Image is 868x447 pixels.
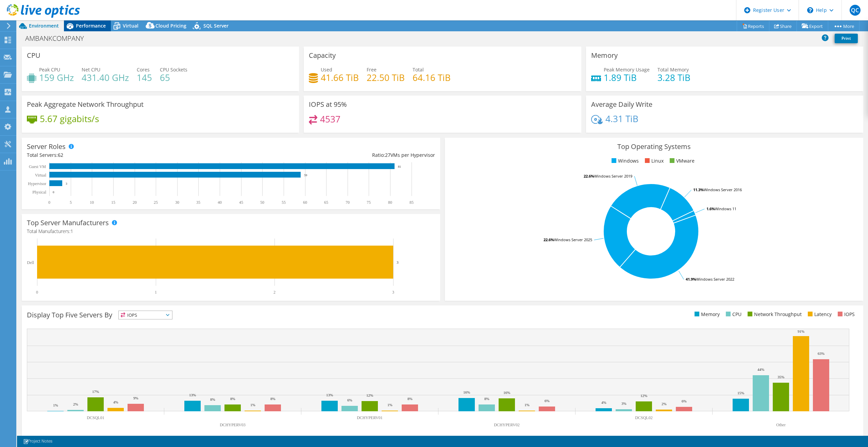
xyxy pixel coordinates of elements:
[591,52,618,59] h3: Memory
[657,74,690,81] h4: 3.28 TiB
[398,165,401,168] text: 81
[29,164,46,169] text: Guest VM
[87,415,104,420] text: DCSQL01
[320,115,340,123] h4: 4537
[133,200,137,205] text: 20
[640,394,647,398] text: 12%
[828,21,859,31] a: More
[367,74,405,81] h4: 22.50 TiB
[303,200,307,205] text: 60
[484,397,489,401] text: 8%
[643,157,664,165] li: Linux
[239,200,243,205] text: 45
[605,115,638,122] h4: 4.31 TiB
[696,277,734,282] tspan: Windows Server 2022
[218,200,222,205] text: 40
[392,290,394,295] text: 3
[155,290,157,295] text: 1
[836,311,855,318] li: IOPS
[610,157,639,165] li: Windows
[119,311,172,319] span: IOPS
[397,260,399,264] text: 3
[769,21,797,31] a: Share
[806,311,832,318] li: Latency
[260,200,264,205] text: 50
[18,437,57,446] a: Project Notes
[346,200,350,205] text: 70
[160,74,187,81] h4: 65
[387,403,393,407] text: 1%
[367,66,377,73] span: Free
[48,200,50,205] text: 0
[413,74,451,81] h4: 64.16 TiB
[73,402,78,406] text: 2%
[746,311,802,318] li: Network Throughput
[326,393,333,397] text: 13%
[27,52,40,59] h3: CPU
[778,375,784,379] text: 35%
[584,173,594,179] tspan: 22.6%
[282,200,286,205] text: 55
[113,400,118,404] text: 4%
[58,152,63,158] span: 62
[407,397,413,401] text: 8%
[175,200,179,205] text: 30
[250,403,255,407] text: 1%
[413,66,424,73] span: Total
[807,7,813,13] svg: \n
[270,397,276,401] text: 8%
[686,277,696,282] tspan: 41.9%
[70,228,73,234] span: 1
[27,219,109,227] h3: Top Server Manufacturers
[321,66,332,73] span: Used
[32,190,46,195] text: Physical
[835,34,858,43] a: Print
[22,35,95,42] h1: AMBANKCOMPANY
[27,151,231,159] div: Total Servers:
[76,22,106,29] span: Performance
[554,237,592,242] tspan: Windows Server 2025
[82,66,100,73] span: Net CPU
[450,143,858,150] h3: Top Operating Systems
[693,311,720,318] li: Memory
[601,400,606,404] text: 4%
[850,5,861,16] span: QC
[39,74,74,81] h4: 159 GHz
[704,187,742,192] tspan: Windows Server 2016
[706,206,715,211] tspan: 1.6%
[410,200,414,205] text: 85
[36,290,38,295] text: 0
[621,401,627,405] text: 3%
[715,206,736,211] tspan: Windows 11
[662,402,667,406] text: 2%
[545,399,550,403] text: 6%
[309,52,336,59] h3: Capacity
[111,200,115,205] text: 15
[321,74,359,81] h4: 41.66 TiB
[594,173,632,179] tspan: Windows Server 2019
[693,187,704,192] tspan: 11.3%
[682,399,687,403] text: 6%
[503,391,510,395] text: 16%
[324,200,328,205] text: 65
[347,398,352,402] text: 6%
[818,351,824,355] text: 63%
[737,391,744,395] text: 15%
[798,329,804,333] text: 91%
[494,423,520,427] text: DCHYPERV02
[160,66,187,73] span: CPU Sockets
[776,423,785,427] text: Other
[357,415,383,420] text: DCHYPERV01
[82,74,129,81] h4: 431.40 GHz
[366,393,373,397] text: 12%
[230,397,235,401] text: 8%
[388,200,392,205] text: 80
[27,101,144,108] h3: Peak Aggregate Network Throughput
[123,22,138,29] span: Virtual
[53,191,54,194] text: 0
[28,181,46,186] text: Hypervisor
[309,101,347,108] h3: IOPS at 95%
[29,22,59,29] span: Environment
[189,393,196,397] text: 13%
[231,151,435,159] div: Ratio: VMs per Hypervisor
